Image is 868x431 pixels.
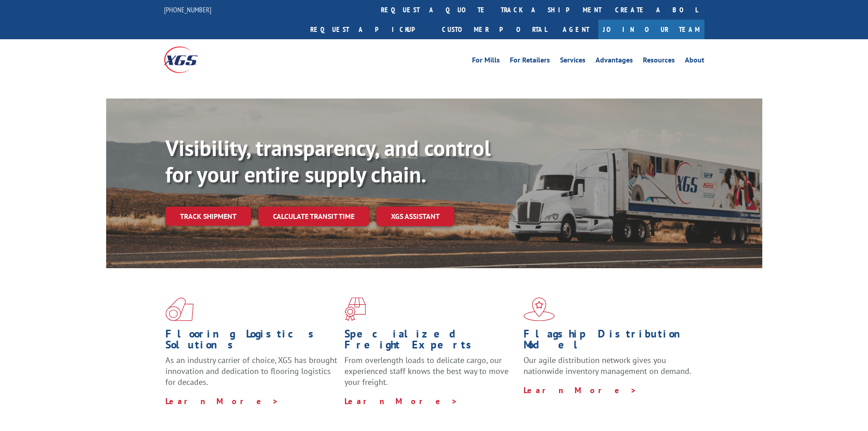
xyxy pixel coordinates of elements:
img: xgs-icon-total-supply-chain-intelligence-red [165,297,194,321]
span: Our agile distribution network gives you nationwide inventory management on demand. [524,355,691,376]
a: Track shipment [165,207,251,226]
a: About [685,57,704,67]
a: Learn More > [524,385,637,395]
a: [PHONE_NUMBER] [164,5,211,14]
a: Calculate transit time [258,207,369,226]
img: xgs-icon-focused-on-flooring-red [344,297,366,321]
a: Learn More > [165,396,279,406]
img: xgs-icon-flagship-distribution-model-red [524,297,555,321]
a: XGS ASSISTANT [376,207,454,226]
a: Advantages [596,57,633,67]
a: Services [560,57,586,67]
a: Learn More > [344,396,458,406]
p: From overlength loads to delicate cargo, our experienced staff knows the best way to move your fr... [344,355,517,395]
a: Join Our Team [598,20,704,39]
h1: Specialized Freight Experts [344,328,517,355]
a: For Retailers [510,57,550,67]
h1: Flagship Distribution Model [524,328,696,355]
a: Customer Portal [435,20,554,39]
a: Agent [554,20,598,39]
a: For Mills [472,57,500,67]
b: Visibility, transparency, and control for your entire supply chain. [165,134,491,188]
span: As an industry carrier of choice, XGS has brought innovation and dedication to flooring logistics... [165,355,337,387]
a: Resources [643,57,675,67]
h1: Flooring Logistics Solutions [165,328,338,355]
a: Request a pickup [303,20,435,39]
